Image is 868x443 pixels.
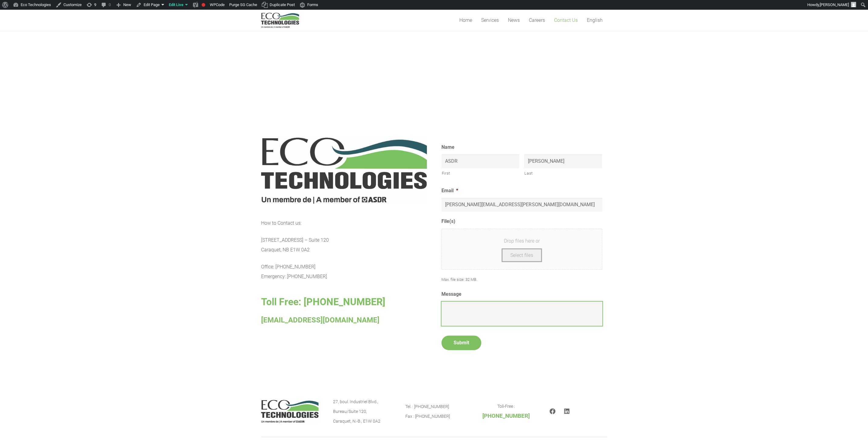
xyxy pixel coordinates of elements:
a: LinkedIn [564,408,570,414]
a: English [582,10,607,31]
button: select files, file(s) [502,248,542,262]
span: Toll Free: [PHONE_NUMBER] [261,296,385,308]
a: Home [455,10,477,31]
span: Contact Us [554,17,578,23]
span: Drop files here or [449,236,595,246]
span: [PHONE_NUMBER] [482,413,530,419]
div: Needs improvement [202,3,205,7]
p: 27, boul. Industriel Blvd., Bureau/Suite 120, Caraquet, N.-B., E1W 0A2 [333,397,391,426]
span: Max. file size: 32 MB. [441,272,482,282]
span: [PERSON_NAME] [820,2,849,7]
span: Careers [529,17,545,23]
label: Last [524,169,602,178]
label: Message [441,291,461,298]
p: Toll-Free : [477,401,535,421]
a: News [503,10,524,31]
input: Submit [441,336,481,350]
span: Home [459,17,472,23]
label: File(s) [441,218,455,225]
span: News [508,17,520,23]
span: Services [481,17,499,23]
label: Name [441,144,454,151]
p: Tel. : [PHONE_NUMBER] Fax : [PHONE_NUMBER] [405,402,463,421]
p: [STREET_ADDRESS] – Suite 120 Caraquet, NB E1W 0A2 [261,235,427,255]
p: Office: [PHONE_NUMBER] Emergency: [PHONE_NUMBER] [261,262,427,281]
span: [EMAIL_ADDRESS][DOMAIN_NAME] [261,316,380,324]
label: First [442,169,519,178]
span: English [587,17,603,23]
a: Contact Us [550,10,582,31]
p: How to Contact us: [261,218,427,228]
a: Careers [524,10,550,31]
a: Facebook [550,408,556,414]
a: logo_EcoTech_ASDR_RGB [261,13,299,28]
label: Email [441,188,458,194]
